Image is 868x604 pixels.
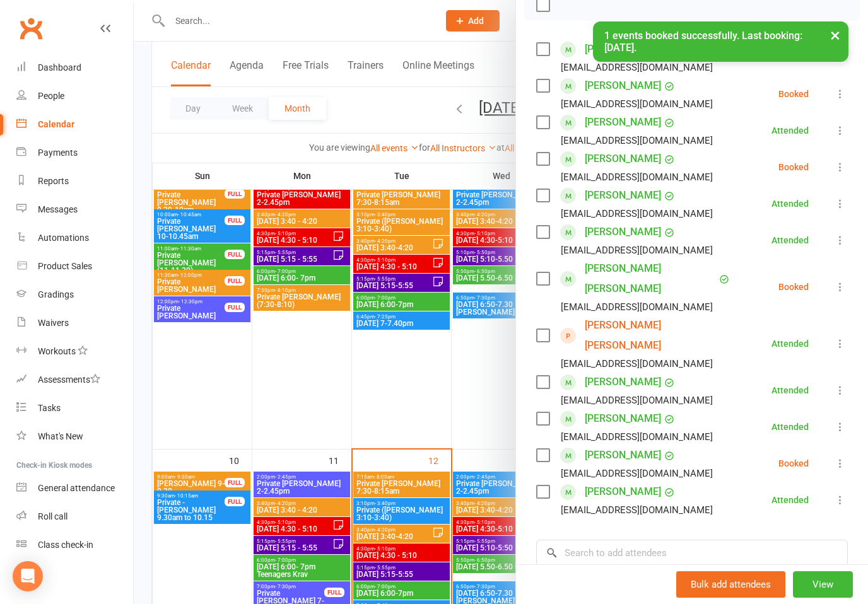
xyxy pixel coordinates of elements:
div: Booked [778,459,809,468]
div: Booked [778,163,809,171]
a: [PERSON_NAME] [585,409,661,429]
div: Assessments [38,375,100,385]
div: Attended [771,199,809,208]
div: Workouts [38,346,76,356]
a: [PERSON_NAME] [585,76,661,96]
a: Dashboard [16,54,133,82]
button: View [793,571,853,598]
a: Assessments [16,366,133,394]
div: [EMAIL_ADDRESS][DOMAIN_NAME] [561,356,713,372]
a: Class kiosk mode [16,531,133,559]
div: Booked [778,90,809,98]
a: Roll call [16,502,133,531]
a: Automations [16,224,133,252]
div: Payments [38,148,78,158]
input: Search to add attendees [536,540,848,566]
div: What's New [38,431,83,441]
a: Reports [16,167,133,195]
div: Dashboard [38,62,81,73]
div: [EMAIL_ADDRESS][DOMAIN_NAME] [561,96,713,112]
div: [EMAIL_ADDRESS][DOMAIN_NAME] [561,392,713,409]
div: General attendance [38,483,115,493]
div: [EMAIL_ADDRESS][DOMAIN_NAME] [561,465,713,482]
div: [EMAIL_ADDRESS][DOMAIN_NAME] [561,169,713,185]
div: [EMAIL_ADDRESS][DOMAIN_NAME] [561,59,713,76]
div: [EMAIL_ADDRESS][DOMAIN_NAME] [561,242,713,258]
a: [PERSON_NAME] [585,222,661,242]
a: What's New [16,422,133,451]
a: Workouts [16,337,133,366]
div: Attended [771,422,809,431]
a: [PERSON_NAME] [585,372,661,392]
a: [PERSON_NAME] [PERSON_NAME] [585,315,730,356]
div: Waivers [38,318,69,328]
button: Bulk add attendees [676,571,785,598]
a: People [16,82,133,110]
div: Attended [771,339,809,348]
div: Tasks [38,403,61,413]
div: Attended [771,386,809,395]
div: Class check-in [38,540,93,550]
a: Calendar [16,110,133,139]
div: Messages [38,204,78,214]
div: [EMAIL_ADDRESS][DOMAIN_NAME] [561,132,713,149]
button: × [824,21,847,49]
a: Tasks [16,394,133,422]
div: Attended [771,496,809,504]
div: People [38,91,64,101]
div: Calendar [38,119,74,129]
a: General attendance kiosk mode [16,474,133,502]
div: Product Sales [38,261,92,271]
div: Booked [778,282,809,291]
a: [PERSON_NAME] [585,445,661,465]
a: Waivers [16,309,133,337]
a: [PERSON_NAME] [PERSON_NAME] [585,258,716,299]
a: Product Sales [16,252,133,281]
a: Messages [16,195,133,224]
a: [PERSON_NAME] [585,112,661,132]
a: Gradings [16,281,133,309]
div: Reports [38,176,69,186]
a: Clubworx [15,13,47,44]
div: Roll call [38,511,67,521]
a: Payments [16,139,133,167]
a: [PERSON_NAME] [585,149,661,169]
div: Attended [771,236,809,245]
div: [EMAIL_ADDRESS][DOMAIN_NAME] [561,299,713,315]
a: [PERSON_NAME] [585,482,661,502]
div: [EMAIL_ADDRESS][DOMAIN_NAME] [561,429,713,445]
div: [EMAIL_ADDRESS][DOMAIN_NAME] [561,502,713,518]
a: [PERSON_NAME] [585,185,661,206]
div: Attended [771,126,809,135]
div: [EMAIL_ADDRESS][DOMAIN_NAME] [561,206,713,222]
div: Gradings [38,289,74,299]
div: 1 events booked successfully. Last booking: [DATE]. [593,21,848,62]
div: Automations [38,233,89,243]
div: Open Intercom Messenger [13,561,43,591]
